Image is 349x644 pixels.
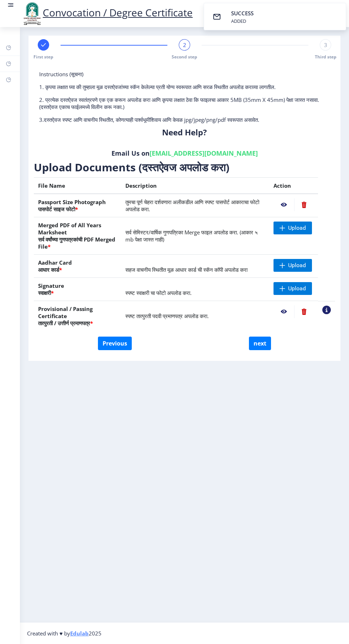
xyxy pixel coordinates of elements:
span: सहज वाचनीय स्थितीत मूळ आधार कार्ड ची स्कॅन कॉपी अपलोड करा [125,266,248,273]
button: Previous [98,337,132,350]
span: स्पष्ट तात्पुरती पदवी प्रमाणपत्र अपलोड करा. [125,312,209,320]
span: Upload [288,224,306,232]
a: Convocation / Degree Certificate [21,6,193,19]
p: 2. प्रत्येक दस्तऐवज स्वतंत्रपणे एक एक करून अपलोड करा आणि कृपया लक्षात ठेवा कि फाइलचा आकार 5MB (35... [39,96,330,110]
button: next [249,337,271,350]
th: File Name [34,178,121,194]
span: Third step [315,54,337,60]
span: स्पष्ट स्वाक्षरी चा फोटो अपलोड करा. [125,289,192,296]
th: Signature स्वाक्षरी [34,278,121,301]
span: Upload [288,285,306,292]
nb-action: Delete File [294,198,314,211]
a: [EMAIL_ADDRESS][DOMAIN_NAME] [150,149,258,157]
a: Edulab [70,630,89,637]
nb-action: View File [274,198,294,211]
span: Second step [172,54,197,60]
nb-action: View File [274,305,294,318]
img: logo [21,1,43,26]
th: Merged PDF of All Years Marksheet सर्व वर्षांच्या गुणपत्रकांची PDF Merged File [34,217,121,255]
nb-action: View Sample PDC [322,306,331,314]
span: सर्व सेमिस्टर/वार्षिक गुणपत्रिका Merge फाइल अपलोड करा. (आकार ५ mb पेक्षा जास्त नाही) [125,229,258,243]
span: Instructions (सूचना) [39,71,83,78]
th: Passport Size Photograph पासपोर्ट साइज फोटो [34,194,121,217]
td: तुमचा पूर्ण चेहरा दर्शवणारा अलीकडील आणि स्पष्ट पासपोर्ट आकाराचा फोटो अपलोड करा. [121,194,269,217]
th: Action [269,178,318,194]
p: 1. कृपया लक्षात घ्या की तुम्हाला मूळ दस्तऐवजांच्या स्कॅन केलेल्या प्रती योग्य स्वरूपात आणि सरळ स्... [39,83,330,90]
h6: Email Us on [39,149,330,157]
h3: Upload Documents (दस्तऐवज अपलोड करा) [34,160,335,175]
th: Description [121,178,269,194]
span: First step [33,54,53,60]
span: 2 [183,41,186,48]
span: 3 [324,41,327,48]
b: Need Help? [162,127,207,138]
nb-action: Delete File [294,305,314,318]
th: Provisional / Passing Certificate तात्पुरती / उत्तीर्ण प्रमाणपत्र [34,301,121,331]
p: 3.दस्तऐवज स्पष्ट आणि वाचनीय स्थितीत, कोणत्याही पार्श्वभूमीशिवाय आणि केवळ jpg/jpeg/png/pdf स्वरूपा... [39,116,330,123]
span: Created with ♥ by 2025 [27,630,101,637]
th: Aadhar Card आधार कार्ड [34,255,121,278]
div: ADDED [231,18,255,24]
span: Upload [288,262,306,269]
span: SUCCESS [231,10,254,17]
